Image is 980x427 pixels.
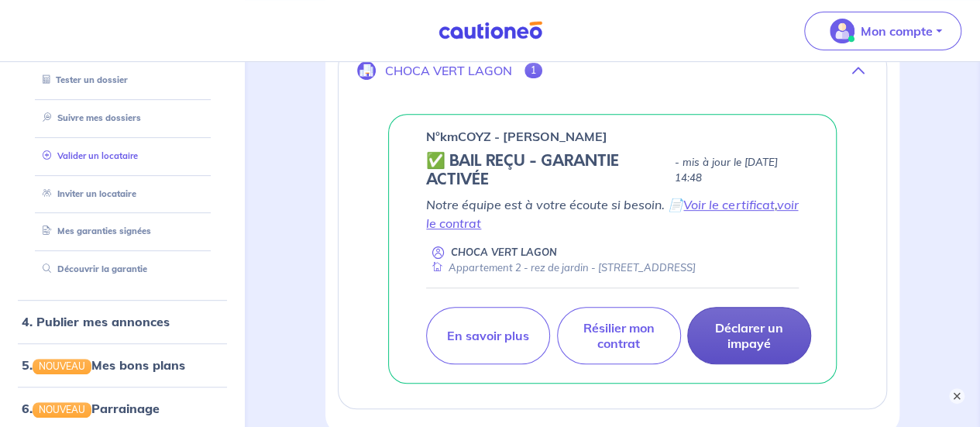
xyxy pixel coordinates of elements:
div: Valider un locataire [25,143,220,169]
a: Résilier mon contrat [557,307,681,364]
a: Voir le certificat [683,197,774,212]
button: × [949,388,965,404]
p: Mon compte [861,22,933,40]
div: Mes garanties signées [25,219,220,244]
a: Valider un locataire [36,150,138,161]
div: Suivre mes dossiers [25,105,220,131]
p: CHOCA VERT LAGON [385,64,512,78]
p: En savoir plus [447,328,529,343]
a: 4. Publier mes annonces [22,314,170,329]
div: Inviter un locataire [25,181,220,207]
a: En savoir plus [426,307,550,364]
a: Tester un dossier [36,74,128,85]
div: Appartement 2 - rez de jardin - [STREET_ADDRESS] [426,260,696,275]
div: 5.NOUVEAUMes bons plans [6,350,239,381]
a: Suivre mes dossiers [36,112,141,123]
h5: ✅ BAIL REÇU - GARANTIE ACTIVÉE [426,152,668,189]
p: CHOCA VERT LAGON [451,245,557,260]
a: Inviter un locataire [36,188,136,199]
div: Découvrir la garantie [25,257,220,282]
div: state: CONTRACT-VALIDATED, Context: MORE-THAN-6-MONTHS,CHOOSE-CERTIFICATE,ALONE,LESSOR-DOCUMENTS [426,152,799,189]
div: Tester un dossier [25,67,220,93]
p: Résilier mon contrat [576,320,662,351]
a: Déclarer un impayé [687,307,811,364]
img: Cautioneo [432,21,548,40]
p: - mis à jour le [DATE] 14:48 [675,155,799,186]
button: illu_account_valid_menu.svgMon compte [804,12,961,50]
a: Découvrir la garantie [36,263,147,274]
span: 1 [524,63,542,78]
a: 5.NOUVEAUMes bons plans [22,357,185,373]
p: n°kmCOYZ - [PERSON_NAME] [426,127,607,146]
div: 4. Publier mes annonces [6,306,239,337]
p: Déclarer un impayé [707,320,792,351]
p: Notre équipe est à votre écoute si besoin. 📄 , [426,195,799,232]
img: illu_account_valid_menu.svg [830,19,854,43]
button: CHOCA VERT LAGON1 [339,52,886,89]
img: illu_company.svg [357,61,376,80]
a: Mes garanties signées [36,226,151,236]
